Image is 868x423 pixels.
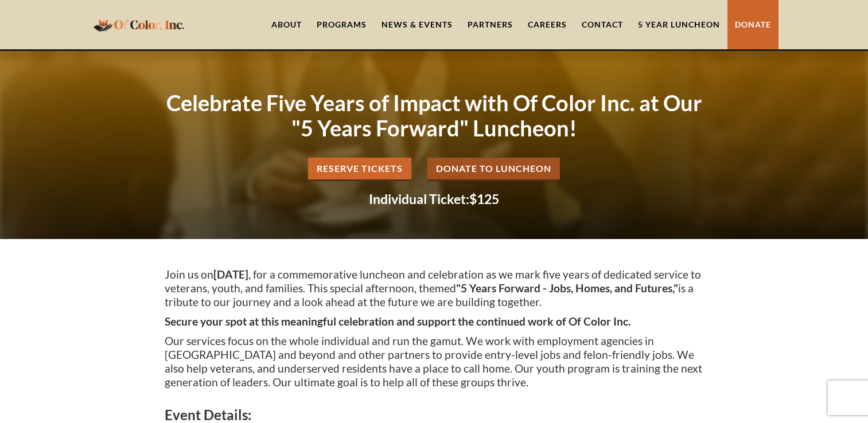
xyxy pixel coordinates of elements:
strong: "5 Years Forward - Jobs, Homes, and Futures," [456,281,678,295]
strong: Individual Ticket: [369,191,469,207]
a: Reserve Tickets [308,158,411,181]
div: Programs [317,19,367,30]
strong: Secure your spot at this meaningful celebration and support the continued work of Of Color Inc. [165,315,630,328]
p: Join us on , for a commemorative luncheon and celebration as we mark five years of dedicated serv... [165,268,704,309]
a: home [90,11,188,38]
strong: Celebrate Five Years of Impact with Of Color Inc. at Our "5 Years Forward" Luncheon! [166,89,702,141]
a: Donate to Luncheon [427,158,560,181]
strong: Event Details: [165,406,251,423]
h2: $125 [165,193,704,206]
p: Our services focus on the whole individual and run the gamut. We work with employment agencies in... [165,334,704,389]
strong: [DATE] [213,268,248,281]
